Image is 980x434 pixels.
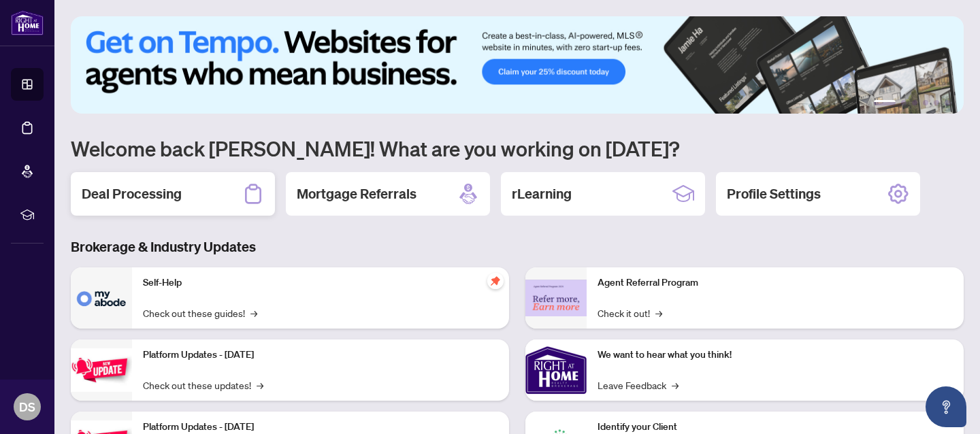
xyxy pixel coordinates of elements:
button: Open asap [926,386,966,427]
h2: rLearning [512,184,572,203]
h2: Profile Settings [727,184,821,203]
button: 1 [874,100,896,105]
span: DS [19,397,35,416]
h1: Welcome back [PERSON_NAME]! What are you working on [DATE]? [71,135,964,161]
h2: Deal Processing [82,184,182,203]
a: Leave Feedback→ [598,378,679,393]
p: Agent Referral Program [598,276,953,290]
p: Self-Help [143,276,498,290]
h2: Mortgage Referrals [297,184,416,203]
a: Check it out!→ [598,305,662,320]
button: 6 [945,100,950,105]
img: logo [11,10,44,35]
button: 5 [934,100,939,105]
button: 3 [912,100,917,105]
img: Agent Referral Program [525,280,587,317]
span: → [672,378,679,393]
span: → [655,305,662,320]
span: pushpin [487,273,504,289]
a: Check out these updates!→ [143,378,263,393]
p: We want to hear what you think! [598,348,953,363]
img: Slide 0 [71,16,964,114]
button: 2 [901,100,906,105]
h3: Brokerage & Industry Updates [71,237,964,256]
a: Check out these guides!→ [143,305,257,320]
img: Self-Help [71,267,132,329]
span: → [257,378,263,393]
p: Platform Updates - [DATE] [143,348,498,363]
img: We want to hear what you think! [525,339,587,401]
span: → [250,305,257,320]
button: 4 [923,100,928,105]
img: Platform Updates - July 21, 2025 [71,348,132,391]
